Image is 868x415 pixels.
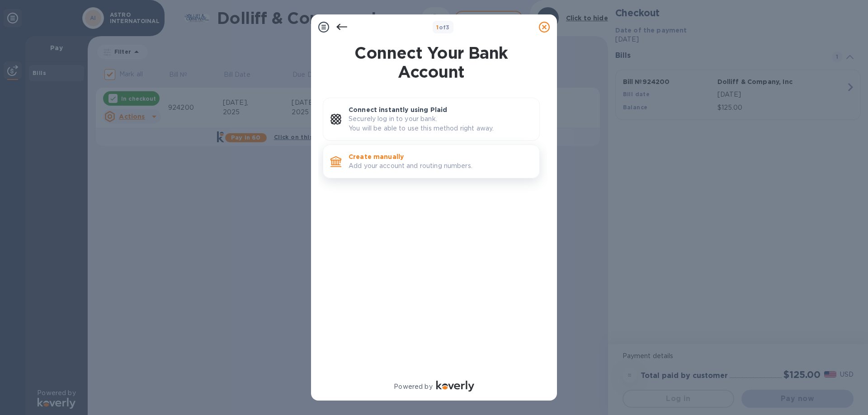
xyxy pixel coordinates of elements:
[436,24,439,31] span: 1
[349,152,532,161] p: Create manually
[394,382,432,392] p: Powered by
[349,114,532,133] p: Securely log in to your bank. You will be able to use this method right away.
[436,381,474,392] img: Logo
[319,43,543,81] h1: Connect Your Bank Account
[436,24,450,31] b: of 3
[349,161,532,171] p: Add your account and routing numbers.
[349,105,532,114] p: Connect instantly using Plaid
